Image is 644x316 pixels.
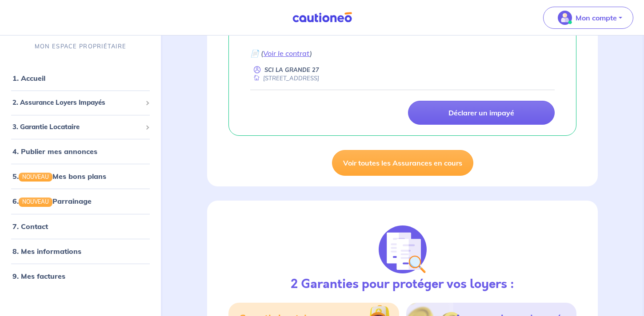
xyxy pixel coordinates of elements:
[12,222,48,231] a: 7. Contact
[250,49,312,58] em: 📄 ( )
[4,267,157,285] div: 9. Mes factures
[12,122,142,132] span: 3. Garantie Locataire
[448,108,514,117] p: Déclarer un impayé
[12,147,97,156] a: 4. Publier mes annonces
[250,17,531,36] em: Notre équipe est à votre écoute si besoin.
[4,217,157,235] div: 7. Contact
[12,98,142,108] span: 2. Assurance Loyers Impayés
[291,277,514,292] h3: 2 Garanties pour protéger vos loyers :
[12,272,65,280] a: 9. Mes factures
[558,11,572,25] img: illu_account_valid_menu.svg
[543,7,633,29] button: illu_account_valid_menu.svgMon compte
[250,74,319,83] div: [STREET_ADDRESS]
[289,12,356,23] img: Cautioneo
[4,118,157,136] div: 3. Garantie Locataire
[263,49,310,58] a: Voir le contrat
[379,225,427,273] img: justif-loupe
[12,197,92,206] a: 6.NOUVEAUParrainage
[250,17,531,36] a: Cliquez ici pour obtenir un modèle de bail conforme
[35,42,126,51] p: MON ESPACE PROPRIÉTAIRE
[4,94,157,111] div: 2. Assurance Loyers Impayés
[332,150,473,176] a: Voir toutes les Assurances en cours
[264,66,319,74] p: SCI LA GRANDE 27
[12,247,81,256] a: 8. Mes informations
[4,193,157,210] div: 6.NOUVEAUParrainage
[576,12,617,23] p: Mon compte
[4,69,157,87] div: 1. Accueil
[408,101,555,125] a: Déclarer un impayé
[4,167,157,185] div: 5.NOUVEAUMes bons plans
[4,242,157,260] div: 8. Mes informations
[12,172,106,181] a: 5.NOUVEAUMes bons plans
[4,142,157,160] div: 4. Publier mes annonces
[12,74,45,83] a: 1. Accueil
